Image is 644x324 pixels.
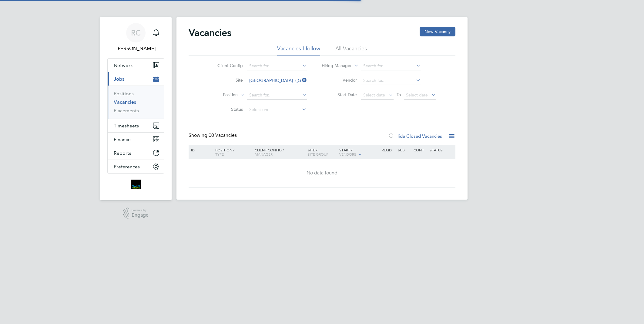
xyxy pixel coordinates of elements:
[428,145,454,155] div: Status
[108,72,164,86] button: Jobs
[308,152,328,157] span: Site Group
[108,146,164,160] button: Reports
[108,160,164,173] button: Preferences
[114,99,136,105] a: Vacancies
[108,59,164,72] button: Network
[277,45,320,56] li: Vacancies I follow
[108,86,164,119] div: Jobs
[107,180,164,189] a: Go to home page
[114,137,131,142] span: Finance
[114,150,131,156] span: Reports
[322,92,357,97] label: Start Date
[215,152,224,157] span: Type
[108,133,164,146] button: Finance
[107,23,164,52] a: RC[PERSON_NAME]
[339,152,356,157] span: Vendors
[131,180,141,189] img: bromak-logo-retina.png
[395,91,403,99] span: To
[306,145,338,159] div: Site /
[114,91,134,96] a: Positions
[100,17,172,200] nav: Main navigation
[189,27,231,39] h2: Vacancies
[114,108,139,113] a: Placements
[361,62,421,70] input: Search for...
[322,77,357,83] label: Vendor
[247,91,307,100] input: Search for...
[114,164,140,170] span: Preferences
[247,62,307,70] input: Search for...
[335,45,367,56] li: All Vacancies
[114,123,139,129] span: Timesheets
[114,62,133,68] span: Network
[363,92,385,98] span: Select date
[132,208,149,213] span: Powered by
[338,145,380,160] div: Start /
[209,132,237,138] span: 00 Vacancies
[190,170,454,176] div: No data found
[247,76,307,85] input: Search for...
[208,77,243,83] label: Site
[208,106,243,112] label: Status
[420,27,455,36] button: New Vacancy
[406,92,428,98] span: Select date
[123,208,149,219] a: Powered byEngage
[131,29,141,37] span: RC
[253,145,306,159] div: Client Config /
[247,106,307,114] input: Select one
[108,119,164,132] button: Timesheets
[107,45,164,52] span: Robyn Clarke
[396,145,412,155] div: Sub
[114,76,124,82] span: Jobs
[255,152,273,157] span: Manager
[208,63,243,68] label: Client Config
[211,145,253,159] div: Position /
[361,76,421,85] input: Search for...
[190,145,211,155] div: ID
[388,133,442,139] label: Hide Closed Vacancies
[132,213,149,218] span: Engage
[189,132,238,139] div: Showing
[203,92,238,98] label: Position
[380,145,396,155] div: Reqd
[317,63,352,69] label: Hiring Manager
[412,145,428,155] div: Conf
